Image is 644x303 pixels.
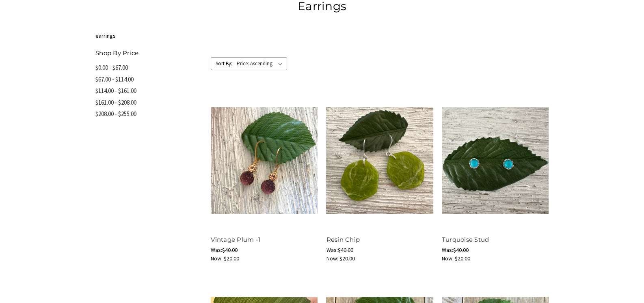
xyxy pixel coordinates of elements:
label: Sort By: [211,58,232,70]
span: $20.00 [339,255,354,262]
a: Resin Chip [326,236,360,243]
h5: Shop By Price [95,49,202,58]
p: earrings [95,32,549,40]
a: $67.00 - $114.00 [95,74,202,86]
a: $114.00 - $161.00 [95,85,202,97]
span: $40.00 [222,246,238,254]
img: Turquoise Stud [442,107,549,214]
a: Vintage Plum -1 [211,90,318,231]
a: $208.00 - $255.00 [95,108,202,120]
span: $40.00 [337,246,353,254]
div: Was: [211,246,318,254]
div: Was: [326,246,433,254]
img: Resin Chip [326,107,433,214]
a: Vintage Plum -1 [211,236,260,243]
a: $0.00 - $67.00 [95,62,202,74]
span: Now: [442,255,454,262]
span: $40.00 [453,246,469,254]
span: $20.00 [455,255,470,262]
a: Turquoise Stud [442,90,549,231]
img: Vintage Plum -1 [211,107,318,214]
div: Was: [442,246,549,254]
a: Resin Chip [326,90,433,231]
span: Now: [326,255,338,262]
a: $161.00 - $208.00 [95,97,202,109]
span: Now: [211,255,223,262]
a: Turquoise Stud [442,236,489,243]
span: $20.00 [224,255,239,262]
